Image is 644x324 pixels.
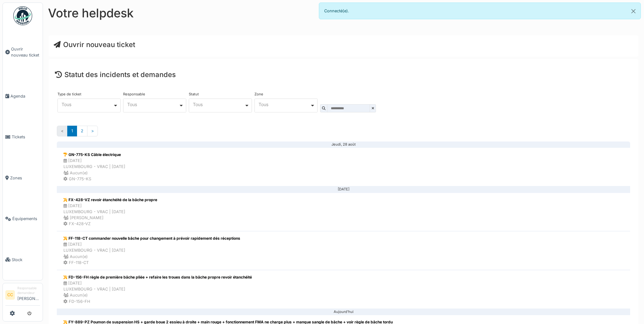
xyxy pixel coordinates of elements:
[62,189,625,190] div: [DATE]
[3,239,43,280] a: Stock
[63,236,240,241] div: FF-118-CT commander nouvelle bâche pour changement à prévoir rapidement dés réceptions
[5,286,40,306] a: CC Responsable demandeur[PERSON_NAME]
[123,93,145,96] label: Responsable
[57,270,630,309] a: FD-156-FH règle de première bâche pliée + refaire les troues dans la bâche propre revoir étanchéi...
[63,203,157,221] div: [DATE] LUXEMBOURG - VRAC | [DATE] [PERSON_NAME]
[3,76,43,117] a: Agenda
[13,6,32,25] img: Badge_color-CXgf-gQk.svg
[17,286,40,296] div: Responsable demandeur
[3,198,43,239] a: Équipements
[12,257,40,263] span: Stock
[87,126,98,136] a: Suivant
[63,152,125,158] div: GN-775-KS Câble électrique
[67,126,77,136] a: 1
[189,93,199,96] label: Statut
[77,126,87,136] a: 2
[63,260,240,266] div: FF-118-CT
[626,3,641,20] button: Close
[254,93,263,96] label: Zone
[63,280,252,298] div: [DATE] LUXEMBOURG - VRAC | [DATE] Aucun(e)
[54,40,135,49] a: Ouvrir nouveau ticket
[127,103,179,106] div: Tous
[63,197,157,203] div: FX-428-VZ revoir étanchéité de la bâche propre
[62,144,625,145] div: Jeudi, 28 août
[3,158,43,198] a: Zones
[5,290,15,300] li: CC
[3,117,43,157] a: Tickets
[63,158,125,176] div: [DATE] LUXEMBOURG - VRAC | [DATE] Aucun(e)
[193,103,244,106] div: Tous
[57,231,630,270] a: FF-118-CT commander nouvelle bâche pour changement à prévoir rapidement dés réceptions [DATE]LUXE...
[259,103,310,106] div: Tous
[63,241,240,260] div: [DATE] LUXEMBOURG - VRAC | [DATE] Aucun(e)
[10,93,40,99] span: Agenda
[12,216,40,222] span: Équipements
[319,3,641,19] div: Connecté(e).
[63,274,252,280] div: FD-156-FH règle de première bâche pliée + refaire les troues dans la bâche propre revoir étanchéité
[10,175,40,181] span: Zones
[57,93,81,96] label: Type de ticket
[12,134,40,140] span: Tickets
[62,312,625,312] div: Aujourd'hui
[17,286,40,304] li: [PERSON_NAME]
[63,176,125,182] div: GN-775-KS
[62,103,113,106] div: Tous
[3,29,43,76] a: Ouvrir nouveau ticket
[63,221,157,227] div: FX-428-VZ
[55,70,632,79] h4: Statut des incidents et demandes
[57,193,630,231] a: FX-428-VZ revoir étanchéité de la bâche propre [DATE]LUXEMBOURG - VRAC | [DATE] [PERSON_NAME] FX-...
[57,126,630,141] nav: Pages
[63,298,252,304] div: FD-156-FH
[57,147,630,186] a: GN-775-KS Câble électrique [DATE]LUXEMBOURG - VRAC | [DATE] Aucun(e) GN-775-KS
[11,46,40,58] span: Ouvrir nouveau ticket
